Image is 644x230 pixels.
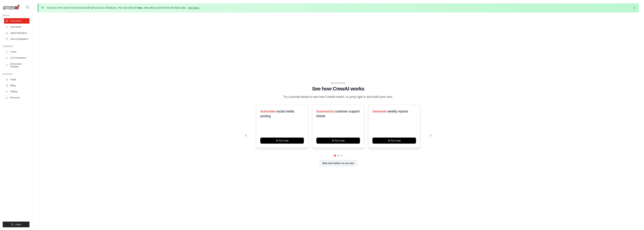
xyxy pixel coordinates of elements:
[3,222,29,227] button: Logout
[15,223,21,226] span: Logout
[387,109,408,113] span: weekly reports
[316,109,359,118] span: customer support tickets
[188,6,199,9] a: View plans
[135,6,143,9] strong: 7 days
[4,83,29,88] a: Billing
[316,109,334,113] span: Summarize
[4,95,29,100] button: Resources
[260,138,304,144] button: Try it now
[260,109,294,118] span: social media posting
[3,73,29,75] div: Manage
[4,89,29,94] a: Settings
[372,109,387,113] span: Generate
[46,6,200,9] p: You're on a free trial of CrewAI Cloud with full access to all features. Your trial ends in , aft...
[4,24,29,30] a: Crew Studio
[282,94,395,99] p: Try a prompt below to see how CrewAI works, or jump right in and build your own.
[316,138,360,144] button: Try it now
[245,82,431,84] div: WALKTHROUGH
[4,55,29,61] a: LLM Connections
[3,45,29,48] div: Operate
[4,77,29,82] a: Usage
[4,36,29,42] a: Tools & Integrations
[3,14,29,17] div: Build
[10,96,20,99] span: Resources
[4,49,29,55] a: Traces
[3,5,20,10] img: Logo
[372,138,416,144] button: Try it now
[4,61,29,69] a: Environment Variables
[627,214,644,230] iframe: Chat Widget
[245,86,431,92] h1: See how CrewAI works
[4,30,29,36] a: Agents Repository
[260,109,275,113] span: Automate
[319,160,357,166] button: Skip and explore on my own
[4,18,29,24] a: Automations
